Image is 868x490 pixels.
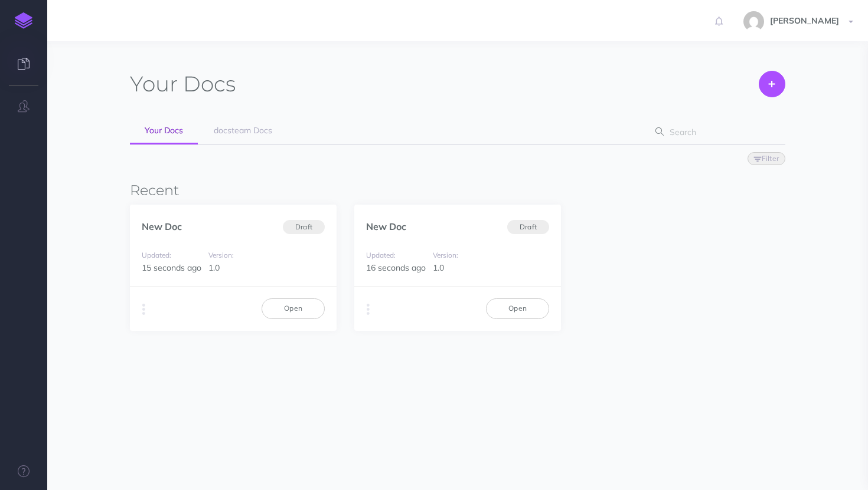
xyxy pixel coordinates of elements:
[199,118,287,144] a: docsteam Docs
[433,251,458,259] small: Version:
[743,11,764,32] img: 58e60416af45c89b35c9d831f570759b.jpg
[130,183,785,198] h3: Recent
[666,121,767,143] input: Search
[145,125,183,136] span: Your Docs
[142,221,182,232] a: New Doc
[142,251,171,259] small: Updated:
[366,221,406,232] a: New Doc
[142,262,201,273] span: 15 seconds ago
[214,125,272,136] span: docsteam Docs
[130,118,198,144] a: Your Docs
[433,262,444,273] span: 1.0
[142,301,145,318] i: More actions
[130,71,236,97] h1: Docs
[367,301,370,318] i: More actions
[262,298,325,318] a: Open
[208,251,234,259] small: Version:
[748,152,785,165] button: Filter
[486,298,549,318] a: Open
[764,15,845,26] span: [PERSON_NAME]
[15,12,32,29] img: logo-mark.svg
[208,262,220,273] span: 1.0
[366,262,426,273] span: 16 seconds ago
[130,71,178,97] span: Your
[366,251,396,259] small: Updated:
